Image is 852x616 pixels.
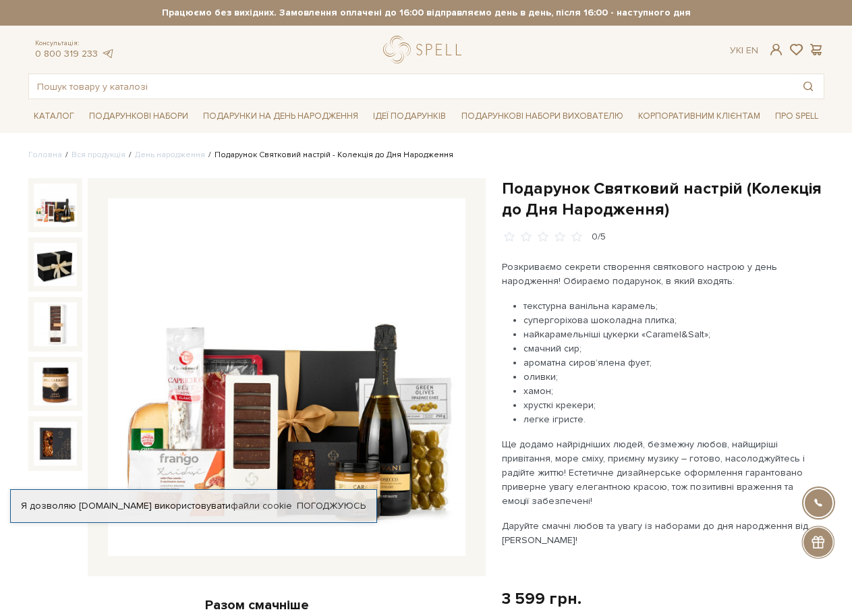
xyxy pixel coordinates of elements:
[502,260,818,288] p: Розкриваємо секрети створення святкового настрою у день народження! Обираємо подарунок, в який вх...
[28,150,62,160] a: Головна
[502,178,824,220] h1: Подарунок Святковий настрій (Колекція до Дня Народження)
[108,198,465,556] img: Подарунок Святковий настрій (Колекція до Дня Народження)
[368,106,451,127] a: Ідеї подарунків
[456,105,629,128] a: Подарункові набори вихователю
[523,398,818,412] li: хрусткі крекери;
[592,231,606,244] div: 0/5
[523,370,818,384] li: оливки;
[523,299,818,313] li: текстурна ванільна карамель;
[72,150,125,160] a: Вся продукція
[523,313,818,327] li: супергоріхова шоколадна плитка;
[29,74,793,99] input: Пошук товару у каталозі
[746,45,758,56] a: En
[28,106,80,127] a: Каталог
[523,412,818,426] li: легке ігристе.
[198,106,364,127] a: Подарунки на День народження
[523,384,818,398] li: хамон;
[35,48,98,59] a: 0 800 319 233
[633,105,766,128] a: Корпоративним клієнтам
[84,106,194,127] a: Подарункові набори
[34,362,77,405] img: Подарунок Святковий настрій (Колекція до Дня Народження)
[502,437,818,508] p: Ще додамо найрідніших людей, безмежну любов, найщиріші привітання, море сміху, приємну музику – г...
[523,341,818,356] li: смачний сир;
[34,243,77,286] img: Подарунок Святковий настрій (Колекція до Дня Народження)
[793,74,824,99] button: Пошук товару у каталозі
[34,302,77,345] img: Подарунок Святковий настрій (Колекція до Дня Народження)
[28,596,486,614] div: Разом смачніше
[523,356,818,370] li: ароматна сиров’ялена фует;
[770,106,824,127] a: Про Spell
[231,500,292,511] a: файли cookie
[730,45,758,57] div: Ук
[101,48,115,59] a: telegram
[205,149,453,161] li: Подарунок Святковий настрій - Колекція до Дня Народження
[523,327,818,341] li: найкарамельніші цукерки «Caramel&Salt»;
[28,7,824,19] strong: Працюємо без вихідних. Замовлення оплачені до 16:00 відправляємо день в день, після 16:00 - насту...
[297,500,366,512] a: Погоджуюсь
[741,45,743,56] span: |
[502,588,581,609] div: 3 599 грн.
[502,519,818,547] p: Даруйте смачні любов та увагу із наборами до дня народження від [PERSON_NAME]!
[135,150,205,160] a: День народження
[35,39,115,48] span: Консультація:
[11,500,376,512] div: Я дозволяю [DOMAIN_NAME] використовувати
[34,184,77,227] img: Подарунок Святковий настрій (Колекція до Дня Народження)
[383,36,467,63] a: logo
[34,422,77,465] img: Подарунок Святковий настрій (Колекція до Дня Народження)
